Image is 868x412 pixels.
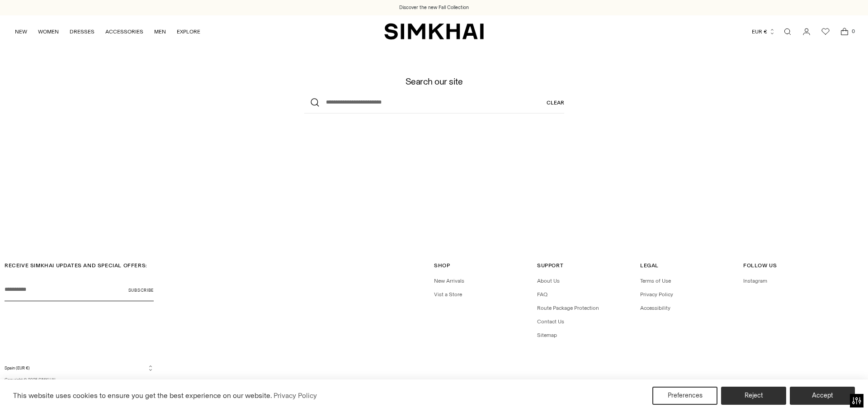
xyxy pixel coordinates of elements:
[537,318,564,325] a: Contact Us
[105,22,143,42] a: ACCESSORIES
[406,76,463,86] h1: Search our site
[38,377,55,382] a: SIMKHAI
[15,22,27,42] a: NEW
[640,305,670,311] a: Accessibility
[721,387,786,405] button: Reject
[640,262,659,269] span: Legal
[70,22,94,42] a: DRESSES
[743,278,767,284] a: Instagram
[752,22,775,42] button: EUR €
[5,365,154,371] button: Spain (EUR €)
[797,23,816,41] a: Go to the account page
[652,387,717,405] button: Preferences
[778,23,797,41] a: Open search modal
[640,278,671,284] a: Terms of Use
[399,4,469,11] a: Discover the new Fall Collection
[434,278,464,284] a: New Arrivals
[835,23,854,41] a: Open cart modal
[128,279,154,301] button: Subscribe
[38,22,59,42] a: WOMEN
[154,22,166,42] a: MEN
[537,262,563,269] span: Support
[537,291,547,298] a: FAQ
[547,92,564,114] a: Clear
[177,22,200,42] a: EXPLORE
[5,262,147,269] span: RECEIVE SIMKHAI UPDATES AND SPECIAL OFFERS:
[537,278,560,284] a: About Us
[434,291,462,298] a: Vist a Store
[537,305,599,311] a: Route Package Protection
[537,332,557,338] a: Sitemap
[816,23,835,41] a: Wishlist
[272,389,318,403] a: Privacy Policy (opens in a new tab)
[849,27,857,35] span: 0
[13,391,272,400] span: This website uses cookies to ensure you get the best experience on our website.
[743,262,777,269] span: Follow Us
[640,291,673,298] a: Privacy Policy
[384,23,484,40] a: SIMKHAI
[434,262,450,269] span: Shop
[5,377,154,383] p: Copyright © 2025, .
[304,92,326,114] button: Search
[790,387,855,405] button: Accept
